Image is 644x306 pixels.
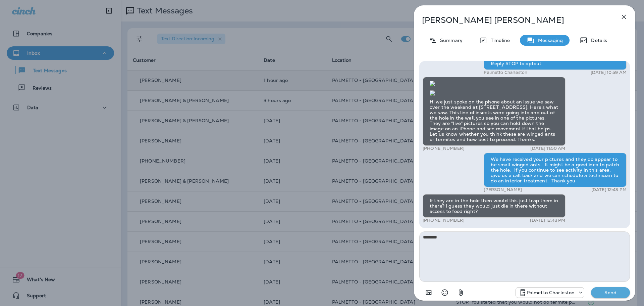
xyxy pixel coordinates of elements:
[527,290,575,295] p: Palmetto Charleston
[423,194,566,218] div: If they are in the hole then would this just trap them in there? I guess they would just die in t...
[487,38,510,43] p: Timeline
[430,90,435,96] img: twilio-download
[591,287,630,298] button: Send
[596,290,625,296] p: Send
[591,70,627,75] p: [DATE] 10:59 AM
[422,286,435,299] button: Add in a premade template
[484,70,527,75] p: Palmetto Charleston
[516,289,584,297] div: +1 (843) 277-8322
[591,187,627,192] p: [DATE] 12:43 PM
[437,38,463,43] p: Summary
[484,153,627,187] div: We have received your pictures and they do appear to be small winged ants. It might be a good ide...
[423,218,465,223] p: [PHONE_NUMBER]
[530,146,565,151] p: [DATE] 11:50 AM
[535,38,563,43] p: Messaging
[423,77,566,146] div: Hi we just spoke on the phone about an issue we saw over the weekend at [STREET_ADDRESS]. Here’s ...
[422,15,605,25] p: [PERSON_NAME] [PERSON_NAME]
[484,187,522,192] p: [PERSON_NAME]
[588,38,607,43] p: Details
[530,218,565,223] p: [DATE] 12:48 PM
[423,146,465,151] p: [PHONE_NUMBER]
[438,286,451,299] button: Select an emoji
[430,81,435,86] img: twilio-download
